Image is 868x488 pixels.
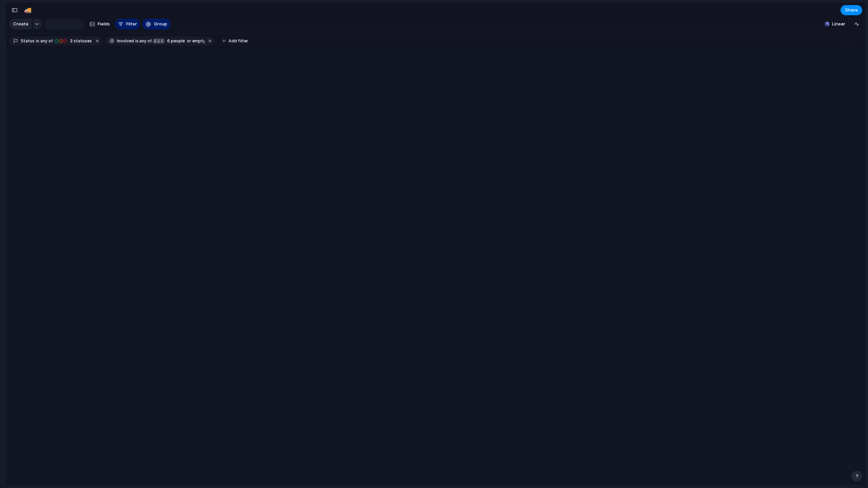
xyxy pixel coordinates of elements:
button: isany of [35,37,54,45]
span: statuses [68,38,92,44]
span: is [135,38,139,44]
span: 6 [165,38,171,43]
div: 🚚 [24,5,32,15]
button: 3 statuses [53,37,93,45]
span: Group [154,21,167,27]
button: Create [9,19,32,29]
span: any of [139,38,152,44]
span: is [36,38,39,44]
span: any of [39,38,53,44]
button: isany of [134,37,153,45]
span: Filter [126,21,137,27]
button: Share [841,5,862,15]
span: Create [13,21,28,27]
button: Add filter [218,36,252,46]
span: Linear [832,21,845,27]
span: Fields [98,21,110,27]
button: Filter [115,19,140,29]
span: 3 [68,38,74,43]
span: or empty [186,38,204,44]
span: Status [21,38,35,44]
span: people [165,38,185,44]
button: 6 peopleor empty [152,37,206,45]
button: Fields [87,19,113,29]
span: Add filter [229,38,248,44]
button: 🚚 [22,5,33,16]
button: Group [142,19,171,29]
button: Linear [822,19,848,29]
span: Involved [117,38,134,44]
span: Share [845,7,858,14]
